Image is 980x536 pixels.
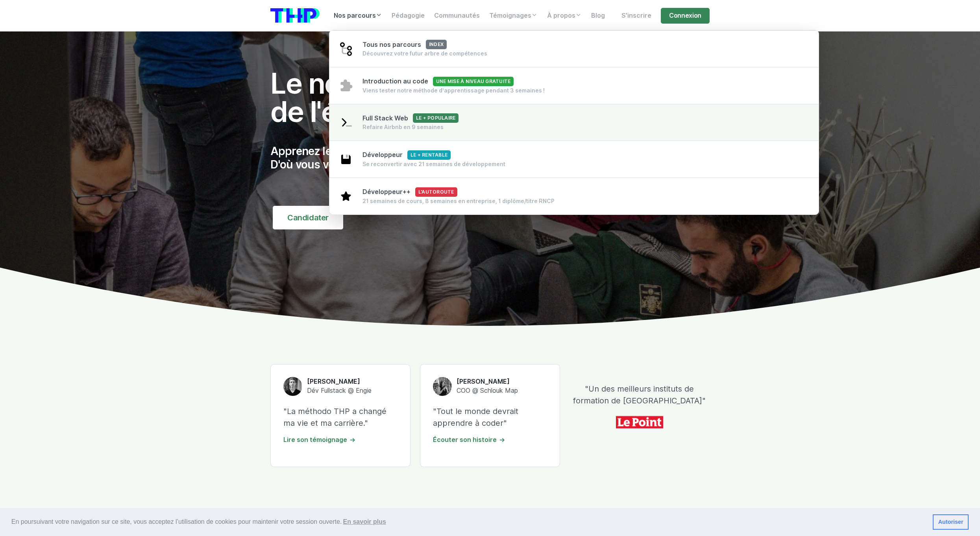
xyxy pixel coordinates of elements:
a: S'inscrire [617,8,656,24]
a: DéveloppeurLe + rentable Se reconvertir avec 21 semaines de développement [329,140,819,178]
span: Développeur [362,151,451,159]
p: "La méthodo THP a changé ma vie et ma carrière." [283,405,398,429]
span: Tous nos parcours [362,41,447,48]
a: Nos parcours [329,8,387,24]
p: Apprenez les compétences D'où vous voulez, en communauté. [270,145,560,171]
a: Témoignages [484,8,542,24]
h6: [PERSON_NAME] [457,377,518,386]
a: Communautés [429,8,484,24]
img: Titouan [283,377,302,396]
img: terminal-92af89cfa8d47c02adae11eb3e7f907c.svg [339,115,353,129]
img: star-1b1639e91352246008672c7d0108e8fd.svg [339,189,353,203]
span: Développeur++ [362,188,457,196]
span: index [426,40,447,49]
a: Développeur++L'autoroute 21 semaines de cours, 8 semaines en entreprise, 1 diplôme/titre RNCP [329,177,819,214]
a: Blog [586,8,610,24]
a: Pédagogie [387,8,429,24]
span: Introduction au code [362,78,514,85]
img: puzzle-4bde4084d90f9635442e68fcf97b7805.svg [339,78,353,92]
div: Se reconvertir avec 21 semaines de développement [362,160,505,168]
img: icon [616,413,663,432]
span: Le + rentable [407,150,451,160]
a: Lire son témoignage [283,436,356,444]
a: Écouter son histoire [433,436,505,444]
div: Refaire Airbnb en 9 semaines [362,123,459,131]
span: Full Stack Web [362,115,459,122]
img: git-4-38d7f056ac829478e83c2c2dd81de47b.svg [339,42,353,56]
div: 21 semaines de cours, 8 semaines en entreprise, 1 diplôme/titre RNCP [362,197,555,205]
a: Introduction au codeUne mise à niveau gratuite Viens tester notre méthode d’apprentissage pendant... [329,67,819,104]
a: dismiss cookie message [933,514,969,530]
a: À propos [542,8,586,24]
span: COO @ Schlouk Map [457,387,518,394]
h6: [PERSON_NAME] [307,377,372,386]
p: "Tout le monde devrait apprendre à coder" [433,405,547,429]
a: learn more about cookies [342,516,387,528]
span: L'autoroute [415,187,457,197]
a: Candidater [273,206,343,229]
a: Tous nos parcoursindex Découvrez votre futur arbre de compétences [329,30,819,68]
span: Le + populaire [413,113,459,123]
img: Melisande [433,377,452,396]
span: Une mise à niveau gratuite [433,77,514,86]
span: Dév Fullstack @ Engie [307,387,372,394]
img: logo [270,8,320,23]
a: Connexion [661,8,710,24]
p: "Un des meilleurs instituts de formation de [GEOGRAPHIC_DATA]" [570,383,710,407]
a: Full Stack WebLe + populaire Refaire Airbnb en 9 semaines [329,104,819,141]
div: Découvrez votre futur arbre de compétences [362,50,487,57]
span: En poursuivant votre navigation sur ce site, vous acceptez l’utilisation de cookies pour mainteni... [11,516,926,528]
div: Viens tester notre méthode d’apprentissage pendant 3 semaines ! [362,87,545,94]
h1: Le nouveau standard de l'éducation. [270,69,560,126]
img: save-2003ce5719e3e880618d2f866ea23079.svg [339,152,353,166]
